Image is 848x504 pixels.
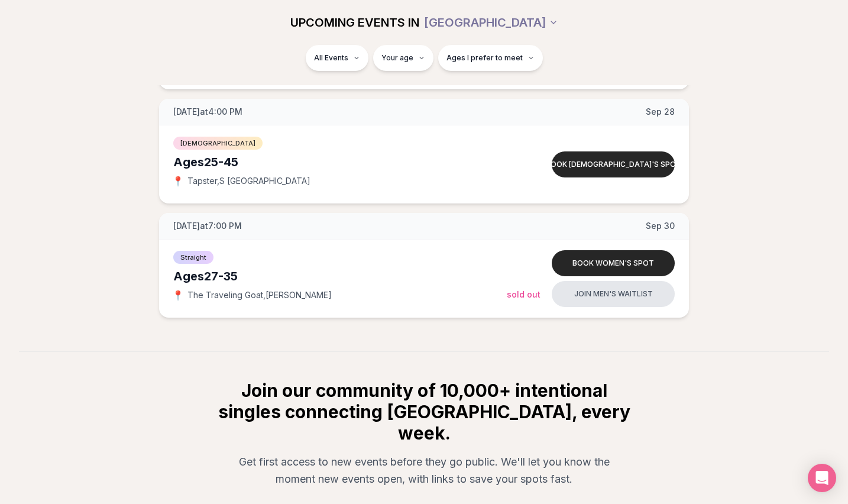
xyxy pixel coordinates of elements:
[216,380,632,444] h2: Join our community of 10,000+ intentional singles connecting [GEOGRAPHIC_DATA], every week.
[173,176,183,186] span: 📍
[646,106,675,118] span: Sep 28
[808,464,836,492] div: Open Intercom Messenger
[173,290,183,300] span: 📍
[446,53,523,63] span: Ages I prefer to meet
[306,45,368,71] button: All Events
[187,175,310,187] span: Tapster , S [GEOGRAPHIC_DATA]
[646,220,675,232] span: Sep 30
[552,250,675,276] button: Book women's spot
[225,453,623,488] p: Get first access to new events before they go public. We'll let you know the moment new events op...
[424,9,558,35] button: [GEOGRAPHIC_DATA]
[373,45,433,71] button: Your age
[507,289,540,299] span: Sold Out
[173,106,242,118] span: [DATE] at 4:00 PM
[290,14,419,31] span: UPCOMING EVENTS IN
[552,151,675,177] button: Book [DEMOGRAPHIC_DATA]'s spot
[552,281,675,307] button: Join men's waitlist
[187,289,332,301] span: The Traveling Goat , [PERSON_NAME]
[173,154,507,170] div: Ages 25-45
[173,268,507,285] div: Ages 27-35
[173,220,242,232] span: [DATE] at 7:00 PM
[438,45,543,71] button: Ages I prefer to meet
[173,251,213,264] span: Straight
[173,137,263,150] span: [DEMOGRAPHIC_DATA]
[314,53,348,63] span: All Events
[381,53,413,63] span: Your age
